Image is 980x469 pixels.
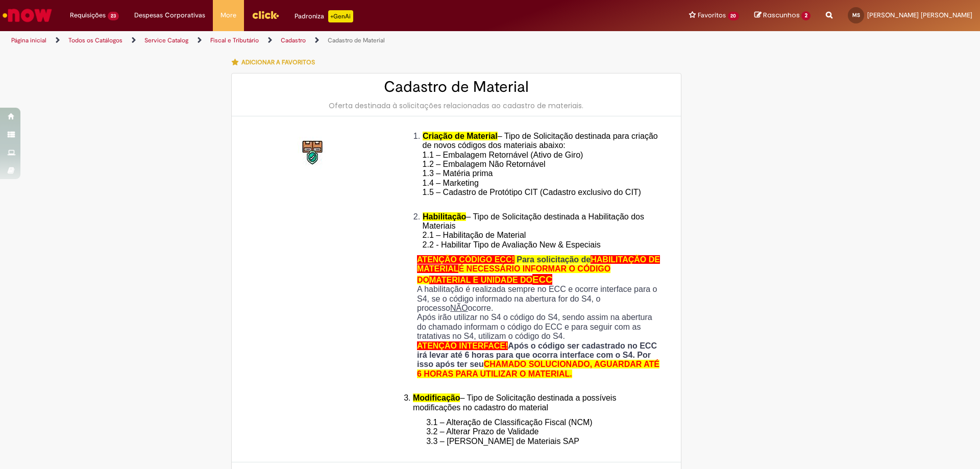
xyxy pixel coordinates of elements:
span: More [220,10,236,20]
span: [PERSON_NAME] [PERSON_NAME] [867,11,972,19]
span: Criação de Material [423,132,498,140]
span: Habilitação [423,212,466,221]
span: MATERIAL E UNIDADE DO [429,276,532,284]
span: 3.1 – Alteração de Classificação Fiscal (NCM) 3.2 – Alterar Prazo de Validade 3.3 – [PERSON_NAME]... [426,418,592,446]
a: Fiscal e Tributário [210,36,259,44]
span: Requisições [70,10,106,20]
li: – Tipo de Solicitação destinada a possíveis modificações no cadastro do material [413,393,663,412]
a: Página inicial [11,36,46,44]
a: Todos os Catálogos [68,36,122,44]
a: Cadastro de Material [328,36,385,44]
div: Oferta destinada à solicitações relacionadas ao cadastro de materiais. [242,101,671,111]
div: Padroniza [295,10,353,22]
a: Rascunhos [754,11,811,20]
span: ECC [532,274,552,285]
span: – Tipo de Solicitação destinada a Habilitação dos Materiais 2.1 – Habilitação de Material 2.2 - H... [423,212,644,249]
img: click_logo_yellow_360x200.png [252,7,279,22]
ul: Trilhas de página [8,31,646,50]
span: ATENÇÃO INTERFACE! [417,341,508,350]
h2: Cadastro de Material [242,79,671,95]
a: Service Catalog [144,36,188,44]
button: Adicionar a Favoritos [231,52,321,73]
span: Rascunhos [763,10,800,20]
span: 23 [108,12,119,20]
p: A habilitação é realizada sempre no ECC e ocorre interface para o S4, se o código informado na ab... [417,285,663,313]
span: Modificação [413,393,460,402]
p: +GenAi [328,10,353,22]
p: Após irão utilizar no S4 o código do S4, sendo assim na abertura do chamado informam o código do ... [417,313,663,341]
span: Adicionar a Favoritos [241,58,315,66]
a: Cadastro [281,36,306,44]
span: Despesas Corporativas [134,10,205,20]
span: Favoritos [698,10,726,20]
span: ATENÇÃO CÓDIGO ECC! [417,255,514,264]
span: CHAMADO SOLUCIONADO, AGUARDAR ATÉ 6 HORAS PARA UTILIZAR O MATERIAL. [417,360,659,378]
span: HABILITAÇÃO DE MATERIAL [417,255,660,273]
span: Para solicitação de [517,255,591,264]
u: NÃO [450,304,468,312]
span: MS [852,12,860,18]
span: – Tipo de Solicitação destinada para criação de novos códigos dos materiais abaixo: 1.1 – Embalag... [423,132,658,206]
span: 2 [801,11,811,20]
img: Cadastro de Material [297,137,330,169]
strong: Após o código ser cadastrado no ECC irá levar até 6 horas para que ocorra interface com o S4. Por... [417,341,659,378]
span: É NECESSÁRIO INFORMAR O CÓDIGO DO [417,264,610,284]
span: 20 [728,12,740,20]
img: ServiceNow [1,5,54,26]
